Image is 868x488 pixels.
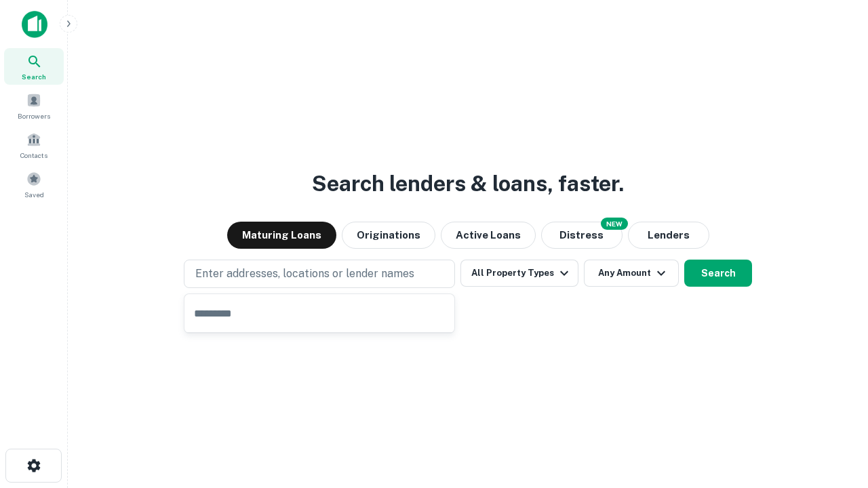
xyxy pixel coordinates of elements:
button: Any Amount [584,260,679,287]
button: Search distressed loans with lien and other non-mortgage details. [541,222,623,249]
span: Borrowers [18,110,50,121]
button: Enter addresses, locations or lender names [184,260,455,288]
button: Search [684,260,752,287]
iframe: Chat Widget [800,380,868,445]
span: Contacts [20,150,47,161]
span: Search [22,71,46,82]
button: Maturing Loans [227,222,336,249]
a: Saved [4,166,64,203]
button: Lenders [628,222,709,249]
a: Contacts [4,127,64,163]
div: NEW [601,218,628,230]
img: capitalize-icon.png [22,11,47,38]
button: Active Loans [441,222,536,249]
p: Enter addresses, locations or lender names [195,266,414,282]
button: All Property Types [460,260,578,287]
h3: Search lenders & loans, faster. [312,167,624,200]
a: Borrowers [4,87,64,124]
span: Saved [24,189,44,200]
a: Search [4,48,64,85]
button: Originations [342,222,435,249]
